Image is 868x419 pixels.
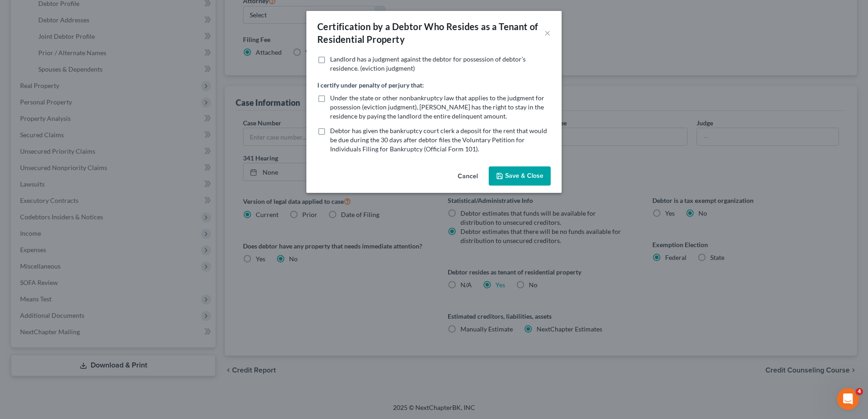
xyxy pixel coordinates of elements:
[330,127,547,153] span: Debtor has given the bankruptcy court clerk a deposit for the rent that would be due during the 3...
[317,20,544,46] div: Certification by a Debtor Who Resides as a Tenant of Residential Property
[330,94,544,120] span: Under the state or other nonbankruptcy law that applies to the judgment for possession (eviction ...
[317,80,424,90] label: I certify under penalty of perjury that:
[837,388,859,410] iframe: Intercom live chat
[544,27,551,38] button: ×
[330,55,526,72] span: Landlord has a judgment against the debtor for possession of debtor’s residence. (eviction judgment)
[450,167,485,186] button: Cancel
[489,166,551,186] button: Save & Close
[856,388,863,395] span: 4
